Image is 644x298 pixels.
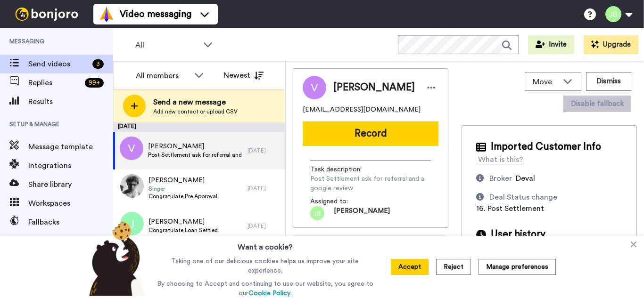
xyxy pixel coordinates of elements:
[153,97,238,108] span: Send a new message
[310,197,376,206] span: Assigned to:
[489,173,512,184] div: Broker
[586,72,631,91] button: Dismiss
[92,59,104,69] div: 3
[28,179,113,190] span: Share library
[238,236,293,253] h3: Want a cookie?
[303,121,438,146] button: Record
[310,165,376,174] span: Task description :
[248,185,281,192] div: [DATE]
[11,8,82,21] img: bj-logo-header-white.svg
[303,76,326,99] img: Image of Varshaben
[476,205,544,212] span: 16. Post Settlement
[478,154,523,165] div: What is this?
[248,147,281,154] div: [DATE]
[28,96,113,107] span: Results
[120,174,144,198] img: 3b2cdbf4-673d-4032-a2b2-4cc234b4f51c.jpg
[28,141,113,153] span: Message template
[120,212,144,235] img: j.png
[28,58,89,70] span: Send videos
[28,160,113,171] span: Integrations
[149,185,217,193] span: Singer
[149,226,218,234] span: Congratulate Loan Settled
[153,108,238,115] span: Add new contact or upload CSV
[155,279,376,298] p: By choosing to Accept and continuing to use our website, you agree to our .
[333,81,415,95] span: [PERSON_NAME]
[28,198,113,209] span: Workspaces
[99,7,114,22] img: vm-color.svg
[533,76,558,88] span: Move
[136,70,190,81] div: All members
[28,77,81,89] span: Replies
[516,175,535,182] span: Deval
[248,290,290,297] a: Cookie Policy
[334,206,390,220] span: [PERSON_NAME]
[436,259,471,275] button: Reject
[81,221,150,296] img: bear-with-cookie.png
[303,105,421,114] span: [EMAIL_ADDRESS][DOMAIN_NAME]
[479,259,556,275] button: Manage preferences
[491,140,601,154] span: Imported Customer Info
[528,35,574,54] button: Invite
[149,176,217,185] span: [PERSON_NAME]
[391,259,429,275] button: Accept
[310,206,324,220] img: jb.png
[310,174,431,193] span: Post Settlement ask for referral and a google review
[148,142,243,151] span: [PERSON_NAME]
[120,8,191,21] span: Video messaging
[148,151,243,159] span: Post Settlement ask for referral and a google review
[149,217,218,226] span: [PERSON_NAME]
[28,217,113,228] span: Fallbacks
[149,193,217,200] span: Congratulate Pre Approval
[113,122,285,132] div: [DATE]
[491,227,545,242] span: User history
[85,78,104,88] div: 99 +
[489,192,557,203] div: Deal Status change
[155,257,376,275] p: Taking one of our delicious cookies helps us improve your site experience.
[135,40,198,51] span: All
[216,66,271,85] button: Newest
[584,35,638,54] button: Upgrade
[248,222,281,230] div: [DATE]
[563,96,631,112] button: Disable fallback
[120,137,143,160] img: v.png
